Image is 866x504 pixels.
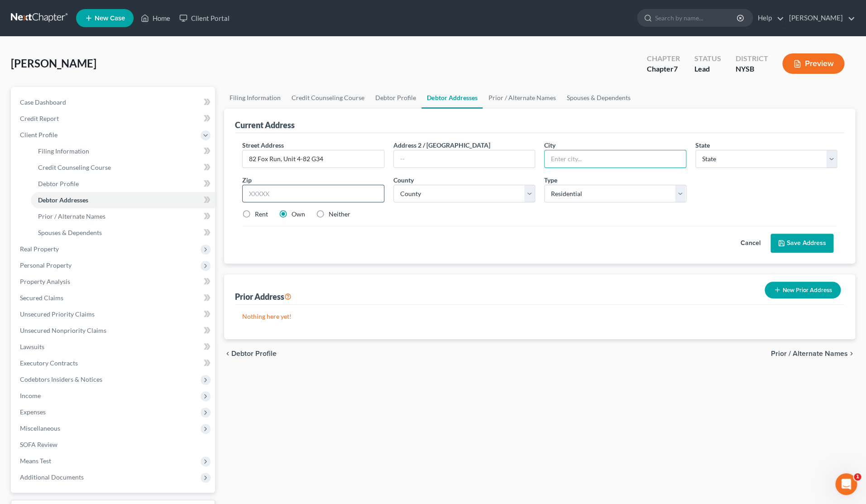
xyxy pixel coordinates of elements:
[13,274,215,290] a: Property Analysis
[255,210,268,219] label: Rent
[224,350,231,357] i: chevron_left
[782,53,844,74] button: Preview
[38,196,88,204] span: Debtor Addresses
[854,473,861,480] span: 1
[292,210,305,219] label: Own
[38,229,102,236] span: Spouses & Dependents
[13,110,215,127] a: Credit Report
[771,350,848,357] span: Prior / Alternate Names
[13,339,215,355] a: Lawsuits
[20,441,57,448] span: SOFA Review
[231,350,277,357] span: Debtor Profile
[483,87,561,109] a: Prior / Alternate Names
[544,175,557,185] label: Type
[694,64,721,74] div: Lead
[545,150,685,168] input: Enter city...
[20,131,57,139] span: Client Profile
[20,294,63,302] span: Secured Claims
[13,322,215,339] a: Unsecured Nonpriority Claims
[20,261,72,269] span: Personal Property
[329,210,350,219] label: Neither
[20,375,102,383] span: Codebtors Insiders & Notices
[835,473,857,495] iframe: Intercom live chat
[11,57,96,70] span: [PERSON_NAME]
[31,143,215,159] a: Filing Information
[20,424,60,432] span: Miscellaneous
[38,163,111,171] span: Credit Counseling Course
[13,306,215,322] a: Unsecured Priority Claims
[694,53,721,64] div: Status
[848,350,855,357] i: chevron_right
[393,140,490,150] label: Address 2 / [GEOGRAPHIC_DATA]
[735,53,768,64] div: District
[175,10,234,26] a: Client Portal
[753,10,784,26] a: Help
[20,343,44,350] span: Lawsuits
[20,278,70,285] span: Property Analysis
[770,234,833,253] button: Save Address
[544,141,555,149] span: City
[20,359,78,367] span: Executory Contracts
[695,141,710,149] span: State
[31,159,215,176] a: Credit Counseling Course
[242,141,284,149] span: Street Address
[20,98,66,106] span: Case Dashboard
[785,10,855,26] a: [PERSON_NAME]
[242,312,837,321] p: Nothing here yet!
[370,87,421,109] a: Debtor Profile
[20,392,41,399] span: Income
[242,176,252,184] span: Zip
[136,10,175,26] a: Home
[13,355,215,371] a: Executory Contracts
[31,225,215,241] a: Spouses & Dependents
[13,437,215,453] a: SOFA Review
[38,212,105,220] span: Prior / Alternate Names
[20,408,46,416] span: Expenses
[224,350,277,357] button: chevron_left Debtor Profile
[38,147,89,155] span: Filing Information
[393,176,414,184] span: County
[31,192,215,208] a: Debtor Addresses
[20,115,59,122] span: Credit Report
[38,180,79,187] span: Debtor Profile
[235,291,292,302] div: Prior Address
[20,326,106,334] span: Unsecured Nonpriority Claims
[646,64,679,74] div: Chapter
[242,185,384,203] input: XXXXX
[731,234,770,252] button: Cancel
[224,87,286,109] a: Filing Information
[771,350,855,357] button: Prior / Alternate Names chevron_right
[31,208,215,225] a: Prior / Alternate Names
[655,10,738,26] input: Search by name...
[20,457,51,465] span: Means Test
[286,87,370,109] a: Credit Counseling Course
[765,282,841,298] button: New Prior Address
[13,94,215,110] a: Case Dashboard
[235,120,295,130] div: Current Address
[20,310,95,318] span: Unsecured Priority Claims
[646,53,679,64] div: Chapter
[561,87,636,109] a: Spouses & Dependents
[673,64,677,73] span: 7
[421,87,483,109] a: Debtor Addresses
[20,245,59,253] span: Real Property
[735,64,768,74] div: NYSB
[95,15,125,22] span: New Case
[394,150,535,168] input: --
[13,290,215,306] a: Secured Claims
[31,176,215,192] a: Debtor Profile
[243,150,383,168] input: Enter street address
[20,473,84,481] span: Additional Documents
